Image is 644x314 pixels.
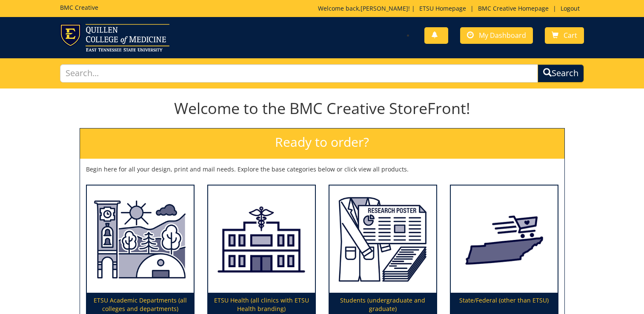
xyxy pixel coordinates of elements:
[60,4,98,11] h5: BMC Creative
[361,4,408,12] a: [PERSON_NAME]
[556,4,584,12] a: Logout
[80,128,564,159] h2: Ready to order?
[318,4,584,13] p: Welcome back, ! | | |
[87,186,194,293] img: ETSU Academic Departments (all colleges and departments)
[564,31,577,40] span: Cart
[460,27,533,44] a: My Dashboard
[451,186,558,293] img: State/Federal (other than ETSU)
[60,24,169,51] img: ETSU logo
[474,4,553,12] a: BMC Creative Homepage
[86,165,558,174] p: Begin here for all your design, print and mail needs. Explore the base categories below or click ...
[80,100,565,117] h1: Welcome to the BMC Creative StoreFront!
[415,4,470,12] a: ETSU Homepage
[208,186,315,293] img: ETSU Health (all clinics with ETSU Health branding)
[538,64,584,83] button: Search
[60,64,538,83] input: Search...
[329,186,436,293] img: Students (undergraduate and graduate)
[545,27,584,44] a: Cart
[479,31,526,40] span: My Dashboard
